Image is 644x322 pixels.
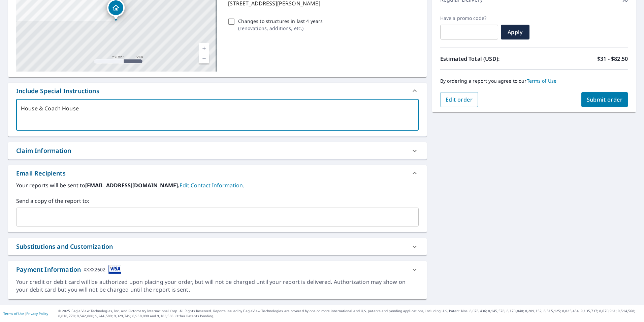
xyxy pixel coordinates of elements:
[3,311,24,316] a: Terms of Use
[501,25,529,39] button: Apply
[16,278,419,294] div: Your credit or debit card will be authorized upon placing your order, but will not be charged unt...
[238,25,323,32] p: ( renovations, additions, etc. )
[581,92,628,107] button: Submit order
[108,265,121,274] img: cardImage
[58,308,641,319] p: © 2025 Eagle View Technologies, Inc. and Pictometry International Corp. All Rights Reserved. Repo...
[26,311,48,316] a: Privacy Policy
[597,55,628,63] p: $31 - $82.50
[238,18,323,25] p: Changes to structures in last 4 years
[85,182,180,189] b: [EMAIL_ADDRESS][DOMAIN_NAME].
[8,142,427,159] div: Claim Information
[440,92,478,107] button: Edit order
[8,261,427,278] div: Payment InformationXXXX2602cardImage
[16,197,419,205] label: Send a copy of the report to:
[16,86,99,96] div: Include Special Instructions
[16,169,66,178] div: Email Recipients
[180,182,244,189] a: EditContactInfo
[587,96,623,103] span: Submit order
[84,265,105,274] div: XXXX2602
[21,105,414,125] textarea: House & Coach House
[527,78,557,84] a: Terms of Use
[8,165,427,181] div: Email Recipients
[16,265,121,274] div: Payment Information
[8,238,427,255] div: Substitutions and Customization
[506,28,524,36] span: Apply
[16,146,71,155] div: Claim Information
[16,242,113,251] div: Substitutions and Customization
[3,312,48,316] p: |
[446,96,473,103] span: Edit order
[16,181,419,189] label: Your reports will be sent to
[440,78,628,84] p: By ordering a report you agree to our
[440,15,498,21] label: Have a promo code?
[199,43,209,53] a: Current Level 17, Zoom In
[8,83,427,99] div: Include Special Instructions
[440,55,534,63] p: Estimated Total (USD):
[199,53,209,63] a: Current Level 17, Zoom Out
